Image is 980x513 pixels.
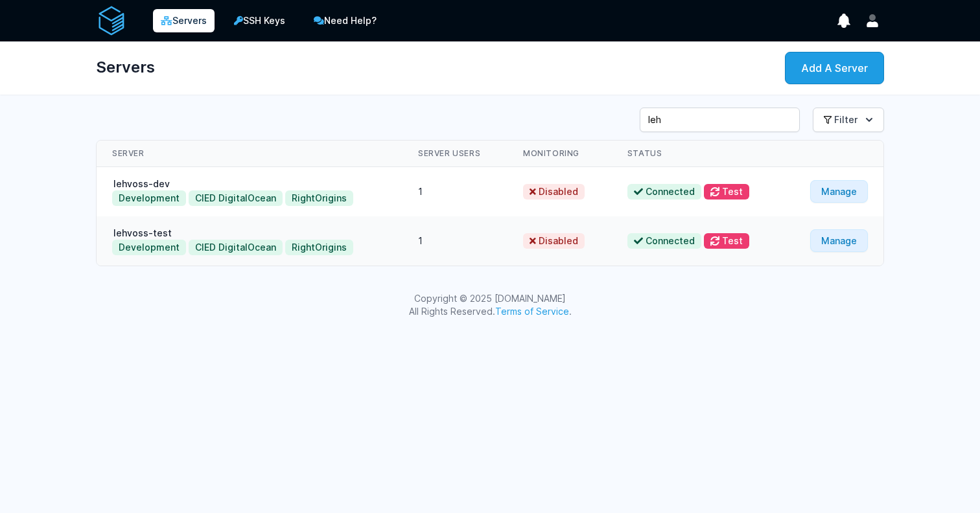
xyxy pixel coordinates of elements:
[305,8,386,34] a: Need Help?
[704,233,749,249] button: Test
[96,5,127,36] img: serverAuth logo
[285,190,353,206] button: RightOrigins
[785,52,884,84] a: Add A Server
[402,216,507,266] td: 1
[97,141,402,167] th: Server
[189,240,283,255] button: CIED DigitalOcean
[495,306,569,317] a: Terms of Service
[112,240,186,255] button: Development
[523,184,585,199] span: Disabled
[861,9,884,32] button: User menu
[112,227,173,238] a: lehvoss-test
[704,184,749,199] button: Test
[285,240,353,255] button: RightOrigins
[627,233,701,249] span: Connected
[112,178,171,189] a: lehvoss-dev
[612,141,784,167] th: Status
[627,184,701,199] span: Connected
[96,52,155,83] h1: Servers
[402,141,507,167] th: Server Users
[507,141,612,167] th: Monitoring
[189,190,283,206] button: CIED DigitalOcean
[813,108,884,132] button: Filter
[810,180,868,203] a: Manage
[153,9,215,32] a: Servers
[523,233,585,249] span: Disabled
[402,167,507,217] td: 1
[225,8,294,34] a: SSH Keys
[810,229,868,252] a: Manage
[112,190,186,206] button: Development
[832,9,856,32] button: show notifications
[640,108,800,132] input: Search Servers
